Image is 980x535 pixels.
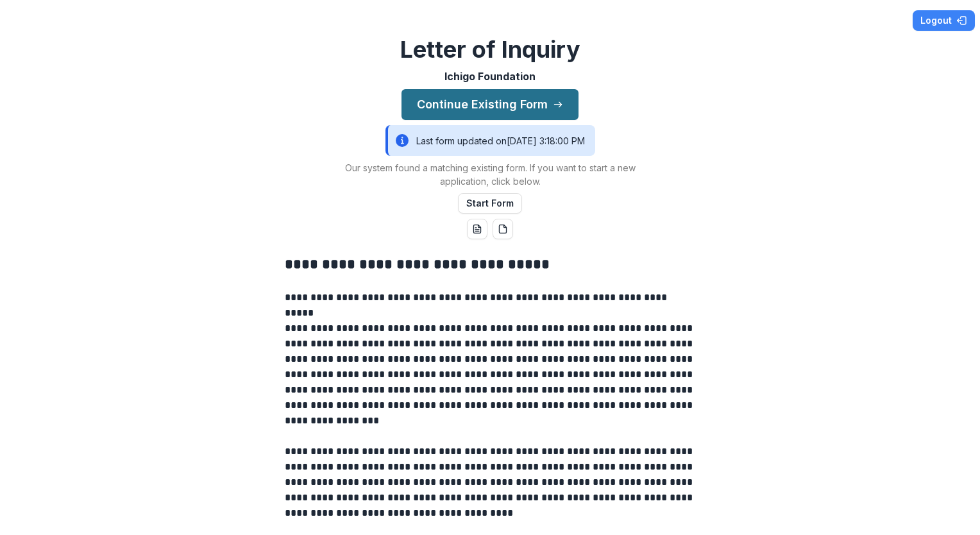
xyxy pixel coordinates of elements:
h2: Letter of Inquiry [400,36,580,64]
button: Continue Existing Form [401,89,579,120]
button: Logout [913,10,975,31]
p: Ichigo Foundation [444,69,536,84]
button: word-download [467,219,487,239]
button: Start Form [458,193,522,214]
p: Our system found a matching existing form. If you want to start a new application, click below. [330,161,650,188]
button: pdf-download [493,219,513,239]
div: Last form updated on [DATE] 3:18:00 PM [385,125,595,156]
